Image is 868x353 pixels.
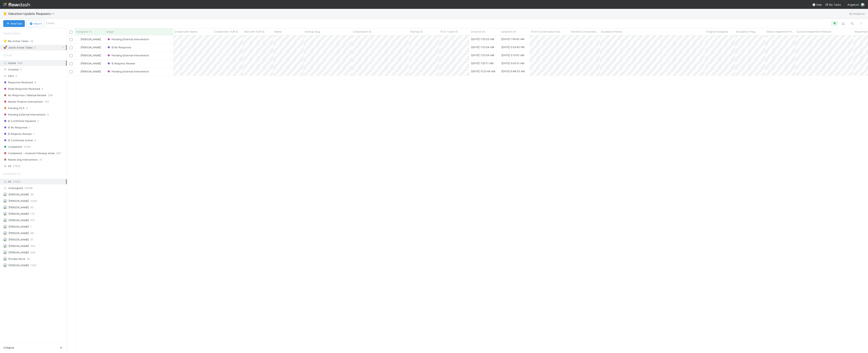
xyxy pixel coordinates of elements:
span: [PERSON_NAME] [8,251,29,254]
img: avatar_00bac1b4-31d4-408a-a3b3-edb667efc506.png [3,192,7,196]
span: 610 [30,218,35,223]
span: 20568 [25,186,33,191]
span: 150 [45,99,49,104]
img: avatar_e5ec2f5b-afc7-4357-8cf1-2139873d70b1.png [77,46,80,49]
div: All [3,179,66,184]
span: 5 [34,45,36,50]
span: Needs Eng Intervention [3,157,38,162]
div: [PERSON_NAME] [77,61,101,65]
img: avatar_cd4e5e5e-3003-49e5-bc76-fd776f359de9.png [3,263,7,267]
span: IE Confirmed Impaired [3,119,36,124]
img: avatar_1a1d5361-16dd-4910-a949-020dcd9f55a3.png [3,218,7,222]
div: Jacob Active Tasks [3,45,33,50]
span: [PERSON_NAME] [81,70,101,73]
span: [PERSON_NAME] [8,244,29,248]
span: Created [3,67,19,72]
span: 68 [30,231,34,236]
div: [DATE] 7:25:11 AM [471,61,493,65]
img: avatar_e5ec2f5b-afc7-4357-8cf1-2139873d70b1.png [77,62,80,65]
div: My Active Tasks [3,39,29,44]
div: Help [812,3,822,7]
span: [PERSON_NAME] [81,46,101,49]
span: [PERSON_NAME] [81,54,101,57]
span: Comptroller VUR ID [214,30,238,34]
span: Startup Slug [305,30,320,34]
span: 27055 [13,180,21,183]
span: [PERSON_NAME] [8,212,29,215]
img: avatar_b6a6ccf4-6160-40f7-90da-56c3221167ae.png [3,244,7,248]
div: Active [3,61,66,66]
span: Custom Impairment Reason [797,30,832,34]
div: [PERSON_NAME] [77,37,101,41]
span: 1592 [30,263,36,268]
img: avatar_e5ec2f5b-afc7-4357-8cf1-2139873d70b1.png [77,38,80,41]
img: logo-inverted-e16ddd16eac7371096b0.svg [3,1,30,8]
span: 8 [34,80,36,85]
span: 40 [30,205,34,210]
img: avatar_e5ec2f5b-afc7-4357-8cf1-2139873d70b1.png [3,205,7,209]
div: [DATE] 1:56:45 AM [501,37,524,41]
span: Name [274,30,282,34]
span: Completed [3,144,22,149]
span: Escalation Notes [601,30,622,34]
img: avatar_0d9988fd-9a15-4cc7-ad96-88feab9e0fa9.png [3,257,7,261]
span: 0 [37,119,39,124]
span: Pending External Intervention [3,112,46,117]
span: 27055 [13,164,21,169]
div: [PERSON_NAME] [77,53,101,57]
span: 🚀 [3,46,7,49]
span: Alerted Conversation IDs [571,30,599,34]
img: avatar_b6a6ccf4-6160-40f7-90da-56c3221167ae.png [861,3,865,7]
span: Updated On [501,30,516,34]
span: Stage [106,30,114,34]
div: [DATE] 7:25:25 AM [471,37,494,41]
span: [PERSON_NAME] [8,219,29,222]
span: 2329 [30,198,37,203]
span: 1 [33,131,34,136]
input: Toggle Row Selected [69,54,73,57]
span: 644 [30,250,35,255]
span: Valuation Update Requests [8,12,56,16]
div: Pending External Intervention [107,69,149,73]
span: Front Conversation IDs [531,30,560,34]
span: 37 [39,157,42,162]
span: Ronalie Nova [8,257,25,260]
span: 0 [42,86,43,91]
div: Pending External Intervention [107,53,149,57]
span: [PERSON_NAME] [8,264,29,267]
span: 343 [30,244,35,249]
span: IE No Response [3,125,28,130]
span: Stage [3,51,12,59]
span: Completed - received followup email [3,151,55,156]
img: avatar_e5ec2f5b-afc7-4357-8cf1-2139873d70b1.png [77,70,80,73]
div: [DATE] 6:48:33 AM [501,69,525,73]
img: avatar_d7f67417-030a-43ce-a3ce-a315a3ccfd08.png [3,212,7,216]
span: [PERSON_NAME] [8,199,29,202]
span: 0 [20,67,22,72]
span: 61 [30,237,33,242]
span: 0 [26,106,28,111]
div: [DATE] 3:03:10 AM [501,61,524,65]
span: Saved Views [3,29,21,37]
span: Comptroller Name [174,30,197,34]
span: PCA Ticket ID [440,30,458,34]
span: Response Received [3,80,33,85]
div: [PERSON_NAME] [77,45,101,49]
input: Toggle Row Selected [69,62,73,65]
span: [PERSON_NAME] [8,225,29,228]
div: IE Requires Review [107,61,135,65]
input: Toggle Row Selected [69,46,73,49]
div: [DATE] 12:21:44 AM [471,69,495,73]
span: Escalation Flag [736,30,755,34]
span: 36 [30,192,34,197]
span: Assigned To [76,30,92,34]
img: avatar_487f705b-1efa-4920-8de6-14528bcda38c.png [3,237,7,242]
span: My Tasks [825,3,841,6]
span: 965 [56,151,61,156]
span: Select Impairment Reason [766,30,794,34]
span: Pending PCA [3,106,25,111]
input: Toggle Row Selected [69,38,73,41]
span: Collapse [3,346,14,350]
a: My Tasks [825,3,841,7]
div: Unassigned [3,186,66,191]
